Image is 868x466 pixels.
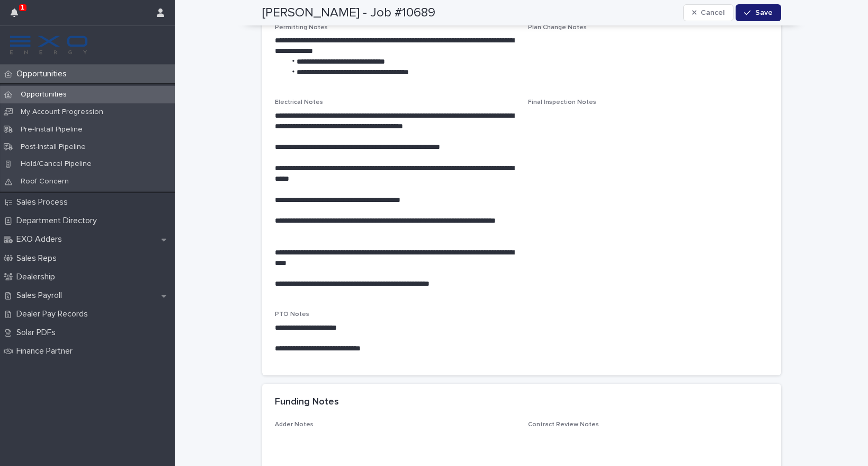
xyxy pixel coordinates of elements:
[12,291,70,301] p: Sales Payroll
[21,4,24,11] p: 1
[11,6,24,25] div: 1
[12,143,94,152] p: Post-Install Pipeline
[275,24,328,31] span: Permitting Notes
[736,4,781,21] button: Save
[262,5,435,21] h2: [PERSON_NAME] - Job #10689
[12,234,70,244] p: EXO Adders
[12,309,96,319] p: Dealer Pay Records
[12,160,100,169] p: Hold/Cancel Pipeline
[12,125,91,134] p: Pre-Install Pipeline
[12,108,112,117] p: My Account Progression
[528,24,587,31] span: Plan Change Notes
[528,421,599,428] span: Contract Review Notes
[12,90,75,99] p: Opportunities
[12,346,81,356] p: Finance Partner
[701,9,724,16] span: Cancel
[12,272,64,282] p: Dealership
[12,216,105,226] p: Department Directory
[683,4,734,21] button: Cancel
[12,69,75,79] p: Opportunities
[275,397,339,408] h2: Funding Notes
[755,9,773,16] span: Save
[12,328,64,338] p: Solar PDFs
[275,99,323,105] span: Electrical Notes
[12,177,77,186] p: Roof Concern
[12,197,76,207] p: Sales Process
[8,34,89,56] img: FKS5r6ZBThi8E5hshIGi
[528,99,596,105] span: Final Inspection Notes
[275,421,314,428] span: Adder Notes
[275,311,309,318] span: PTO Notes
[12,253,65,263] p: Sales Reps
